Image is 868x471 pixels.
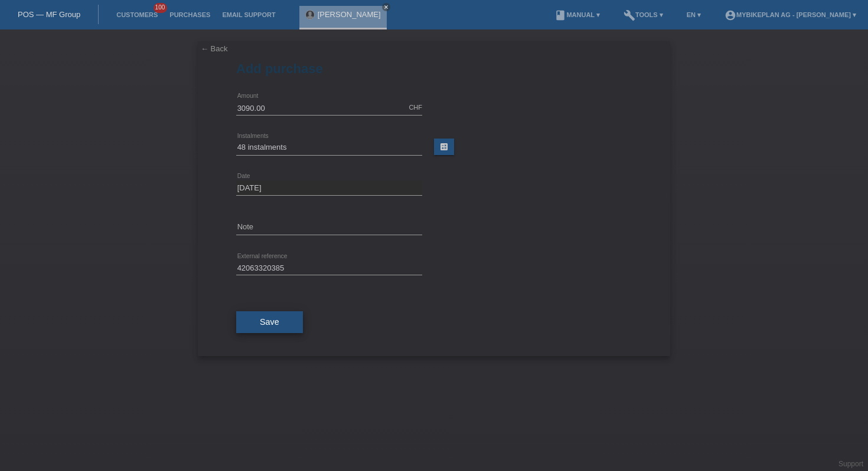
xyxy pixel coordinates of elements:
a: POS — MF Group [18,10,80,19]
a: Email Support [216,11,281,18]
i: calculate [439,142,449,151]
button: Save [236,311,303,334]
i: close [383,4,389,10]
a: [PERSON_NAME] [318,10,381,19]
h1: Add purchase [236,61,632,76]
a: EN ▾ [681,11,707,18]
span: 100 [154,3,168,13]
a: Customers [110,11,164,18]
div: CHF [409,104,422,111]
i: account_circle [725,9,736,21]
span: Save [260,317,279,327]
a: account_circleMybikeplan AG - [PERSON_NAME] ▾ [719,11,862,18]
a: Purchases [164,11,216,18]
a: calculate [434,139,454,155]
a: Support [838,460,863,468]
a: close [382,3,390,11]
a: ← Back [201,44,228,53]
i: book [554,9,566,21]
i: build [624,9,635,21]
a: bookManual ▾ [549,11,606,18]
a: buildTools ▾ [618,11,669,18]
